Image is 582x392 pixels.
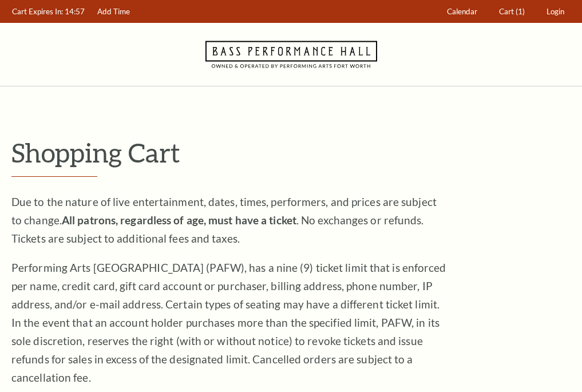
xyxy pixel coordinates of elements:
[11,138,571,167] p: Shopping Cart
[92,1,136,23] a: Add Time
[12,7,63,16] span: Cart Expires In:
[11,195,437,245] span: Due to the nature of live entertainment, dates, times, performers, and prices are subject to chan...
[516,7,525,16] span: (1)
[499,7,514,16] span: Cart
[442,1,483,23] a: Calendar
[62,213,296,227] strong: All patrons, regardless of age, must have a ticket
[447,7,477,16] span: Calendar
[11,259,446,387] p: Performing Arts [GEOGRAPHIC_DATA] (PAFW), has a nine (9) ticket limit that is enforced per name, ...
[494,1,530,23] a: Cart (1)
[547,7,564,16] span: Login
[65,7,85,16] span: 14:57
[541,1,570,23] a: Login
